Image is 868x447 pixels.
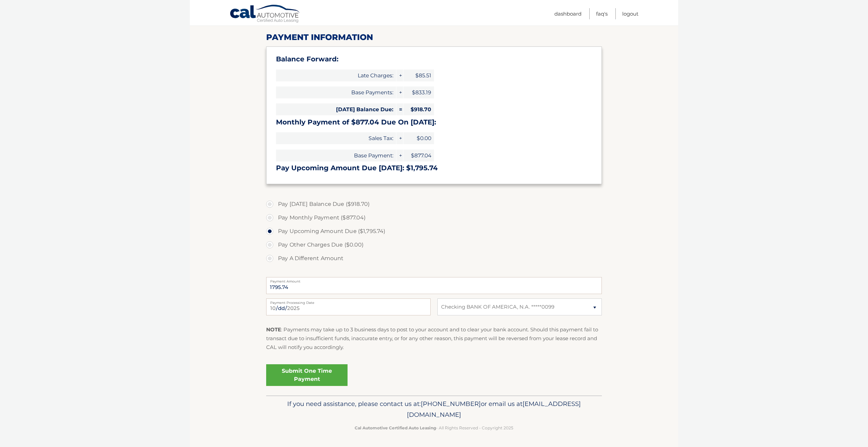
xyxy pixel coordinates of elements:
span: + [396,132,403,144]
span: $833.19 [403,86,434,98]
label: Pay A Different Amount [266,252,602,265]
label: Payment Processing Date [266,298,431,304]
a: Cal Automotive [230,4,301,24]
span: + [396,150,403,161]
p: : Payments may take up to 3 business days to post to your account and to clear your bank account.... [266,325,602,352]
span: + [396,70,403,81]
h2: Payment Information [266,32,602,42]
label: Pay Other Charges Due ($0.00) [266,238,602,252]
span: Base Payment: [276,150,396,161]
input: Payment Amount [266,277,602,294]
a: Logout [622,8,638,19]
span: [DATE] Balance Due: [276,103,396,115]
span: $0.00 [403,132,434,144]
label: Pay Upcoming Amount Due ($1,795.74) [266,225,602,238]
span: [PHONE_NUMBER] [421,400,481,408]
h3: Balance Forward: [276,55,592,63]
span: Late Charges: [276,70,396,81]
label: Pay Monthly Payment ($877.04) [266,211,602,225]
span: $85.51 [403,70,434,81]
span: [EMAIL_ADDRESS][DOMAIN_NAME] [407,400,581,419]
span: = [396,103,403,115]
strong: NOTE [266,326,281,333]
a: FAQ's [596,8,608,19]
label: Payment Amount [266,277,602,283]
label: Pay [DATE] Balance Due ($918.70) [266,197,602,211]
p: If you need assistance, please contact us at: or email us at [271,399,597,420]
span: Base Payments: [276,86,396,98]
span: $877.04 [403,150,434,161]
span: $918.70 [403,103,434,115]
h3: Pay Upcoming Amount Due [DATE]: $1,795.74 [276,164,592,172]
h3: Monthly Payment of $877.04 Due On [DATE]: [276,118,592,127]
p: - All Rights Reserved - Copyright 2025 [271,424,597,431]
a: Dashboard [554,8,581,19]
span: Sales Tax: [276,132,396,144]
input: Payment Date [266,298,431,315]
strong: Cal Automotive Certified Auto Leasing [355,425,436,430]
a: Submit One Time Payment [266,364,348,386]
span: + [396,86,403,98]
